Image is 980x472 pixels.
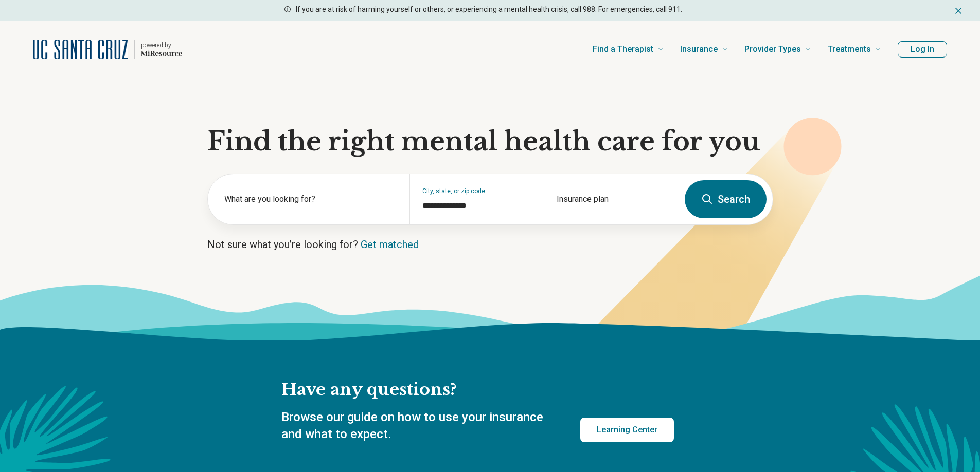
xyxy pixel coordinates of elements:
a: Learning Center [580,418,674,442]
h1: Find the right mental health care for you [207,126,773,157]
label: What are you looking for? [224,193,397,205]
span: Insurance [680,42,718,56]
span: Provider Types [744,42,801,56]
a: Get matched [361,238,419,251]
h2: Have any questions? [281,379,674,401]
span: Treatments [828,42,871,56]
p: Browse our guide on how to use your insurance and what to expect. [281,409,556,443]
button: Log In [898,41,947,58]
a: Treatments [828,29,881,70]
a: Insurance [680,29,728,70]
span: Find a Therapist [593,42,653,56]
a: Provider Types [744,29,811,70]
button: Dismiss [953,4,964,16]
p: If you are at risk of harming yourself or others, or experiencing a mental health crisis, call 98... [296,4,682,15]
a: Find a Therapist [593,29,664,70]
a: Home page [33,33,182,66]
p: Not sure what you’re looking for? [207,237,773,252]
p: powered by [141,41,182,49]
button: Search [685,180,767,218]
